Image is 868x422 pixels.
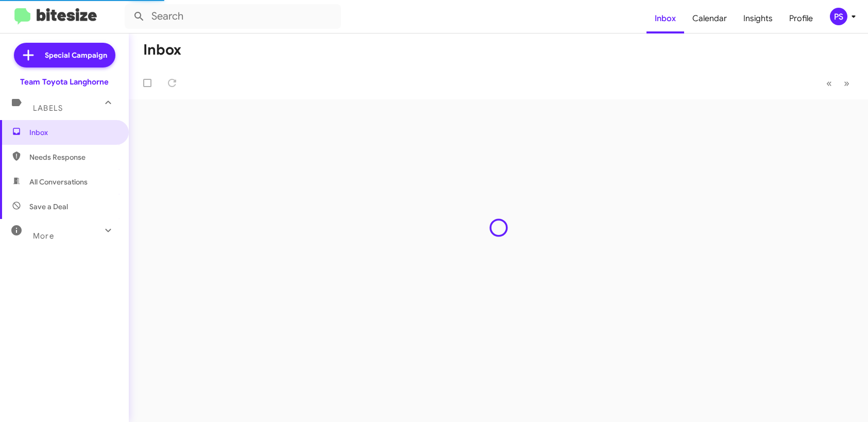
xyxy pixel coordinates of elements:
button: Next [838,73,856,94]
span: All Conversations [29,177,88,187]
nav: Page navigation example [821,73,856,94]
span: Save a Deal [29,201,68,212]
input: Search [125,4,341,29]
h1: Inbox [143,42,181,58]
div: PS [830,8,847,25]
a: Inbox [646,4,684,33]
span: Labels [33,104,63,113]
button: Previous [820,73,838,94]
span: « [826,77,832,90]
a: Profile [781,4,821,33]
span: Special Campaign [45,50,107,60]
a: Calendar [684,4,735,33]
div: Team Toyota Langhorne [20,77,109,87]
a: Insights [735,4,781,33]
span: Inbox [29,127,117,138]
span: More [33,231,54,241]
span: » [844,77,849,90]
span: Needs Response [29,152,117,162]
button: PS [821,8,857,25]
a: Special Campaign [14,43,115,67]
